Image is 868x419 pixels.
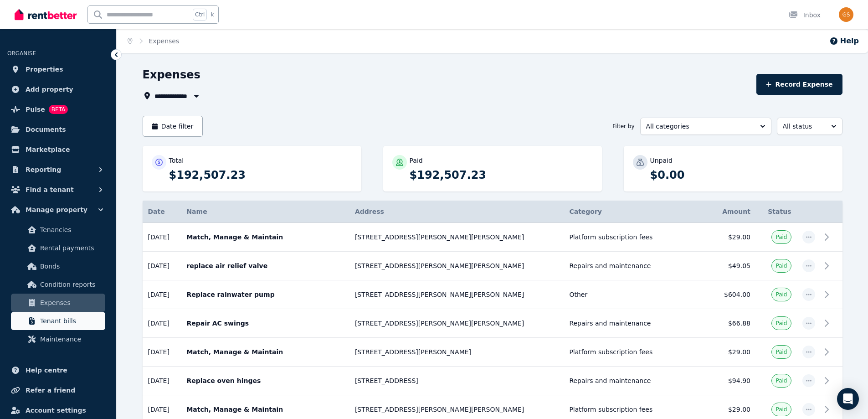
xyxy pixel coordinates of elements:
[704,338,756,367] td: $29.00
[837,388,859,410] div: Open Intercom Messenger
[11,239,105,257] a: Rental payments
[186,347,344,357] p: Match, Manage & Maintain
[143,280,181,309] td: [DATE]
[7,160,109,179] button: Reporting
[776,233,787,241] span: Paid
[26,184,74,195] span: Find a tenant
[186,319,344,328] p: Repair AC swings
[11,330,105,348] a: Maintenance
[186,290,344,299] p: Replace rainwater pump
[776,320,787,327] span: Paid
[169,168,352,182] p: $192,507.23
[143,338,181,367] td: [DATE]
[783,122,824,131] span: All status
[704,201,756,223] th: Amount
[181,201,349,223] th: Name
[7,140,109,159] a: Marketplace
[829,36,859,47] button: Help
[40,316,102,326] span: Tenant bills
[193,9,207,21] span: Ctrl
[776,377,787,384] span: Paid
[7,201,109,219] button: Manage property
[777,118,842,135] button: All status
[11,294,105,312] a: Expenses
[186,405,344,414] p: Match, Manage & Maintain
[143,201,181,223] th: Date
[186,233,344,242] p: Match, Manage & Maintain
[776,406,787,413] span: Paid
[7,181,109,199] button: Find a tenant
[149,37,180,45] a: Expenses
[26,124,66,135] span: Documents
[349,201,564,223] th: Address
[117,29,190,53] nav: Breadcrumb
[143,116,203,137] button: Date filter
[650,168,833,182] p: $0.00
[704,252,756,280] td: $49.05
[11,312,105,330] a: Tenant bills
[564,367,704,395] td: Repairs and maintenance
[40,261,102,272] span: Bonds
[40,243,102,253] span: Rental payments
[40,279,102,290] span: Condition reports
[564,309,704,338] td: Repairs and maintenance
[7,80,109,98] a: Add property
[169,156,184,165] p: Total
[410,168,593,182] p: $192,507.23
[11,221,105,239] a: Tenancies
[11,275,105,294] a: Condition reports
[143,223,181,252] td: [DATE]
[7,361,109,379] a: Help centre
[40,224,102,235] span: Tenancies
[7,100,109,119] a: PulseBETA
[26,385,75,396] span: Refer a friend
[49,105,68,114] span: BETA
[349,367,564,395] td: [STREET_ADDRESS]
[7,60,109,78] a: Properties
[756,201,797,223] th: Status
[349,252,564,280] td: [STREET_ADDRESS][PERSON_NAME][PERSON_NAME]
[40,334,102,345] span: Maintenance
[7,50,36,57] span: ORGANISE
[26,64,63,75] span: Properties
[789,10,821,20] div: Inbox
[640,118,771,135] button: All categories
[564,280,704,309] td: Other
[186,261,344,270] p: replace air relief valve
[564,223,704,252] td: Platform subscription fees
[646,122,753,131] span: All categories
[776,262,787,269] span: Paid
[410,156,423,165] p: Paid
[143,367,181,395] td: [DATE]
[564,201,704,223] th: Category
[143,67,200,82] h1: Expenses
[756,74,842,95] button: Record Expense
[612,123,634,130] span: Filter by
[704,309,756,338] td: $66.88
[15,8,77,21] img: RentBetter
[349,280,564,309] td: [STREET_ADDRESS][PERSON_NAME][PERSON_NAME]
[26,405,86,416] span: Account settings
[26,365,67,376] span: Help centre
[26,144,70,155] span: Marketplace
[7,381,109,399] a: Refer a friend
[7,120,109,139] a: Documents
[26,164,61,175] span: Reporting
[564,252,704,280] td: Repairs and maintenance
[143,252,181,280] td: [DATE]
[776,348,787,356] span: Paid
[143,309,181,338] td: [DATE]
[349,309,564,338] td: [STREET_ADDRESS][PERSON_NAME][PERSON_NAME]
[704,280,756,309] td: $604.00
[564,338,704,367] td: Platform subscription fees
[186,376,344,385] p: Replace oven hinges
[26,84,73,95] span: Add property
[11,257,105,275] a: Bonds
[650,156,673,165] p: Unpaid
[349,338,564,367] td: [STREET_ADDRESS][PERSON_NAME]
[776,291,787,298] span: Paid
[26,104,45,115] span: Pulse
[40,297,102,308] span: Expenses
[211,11,214,18] span: k
[349,223,564,252] td: [STREET_ADDRESS][PERSON_NAME][PERSON_NAME]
